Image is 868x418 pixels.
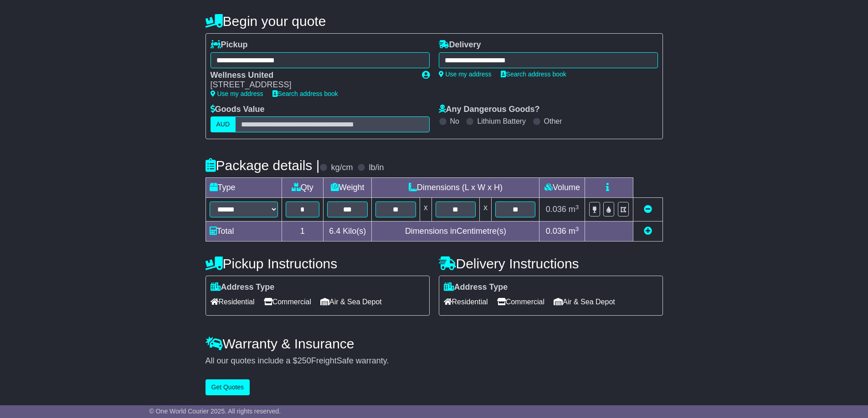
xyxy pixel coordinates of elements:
h4: Warranty & Insurance [205,336,663,351]
span: 250 [298,356,311,365]
div: [STREET_ADDRESS] [211,80,413,90]
span: 0.036 [546,227,566,236]
span: 6.4 [329,227,340,236]
a: Add new item [644,227,652,236]
span: Residential [211,295,255,309]
span: © One World Courier 2025. All rights reserved. [149,408,281,415]
label: Goods Value [211,105,265,115]
h4: Delivery Instructions [439,256,663,271]
span: m [569,205,579,214]
span: Air & Sea Depot [554,295,615,309]
td: Dimensions in Centimetre(s) [372,222,539,242]
label: Address Type [211,282,275,292]
label: kg/cm [331,163,353,173]
td: Dimensions (L x W x H) [372,178,539,198]
a: Use my address [211,90,263,97]
h4: Pickup Instructions [205,256,430,271]
label: Other [544,117,562,126]
td: Total [205,222,282,242]
td: x [420,198,431,222]
label: Any Dangerous Goods? [439,105,540,115]
td: Type [205,178,282,198]
span: Commercial [497,295,544,309]
td: Weight [324,178,372,198]
label: Delivery [439,40,481,50]
label: Lithium Battery [477,117,526,126]
a: Use my address [439,71,492,78]
a: Search address book [272,90,338,97]
label: Address Type [444,282,508,292]
td: Kilo(s) [324,222,372,242]
span: 0.036 [546,205,566,214]
div: All our quotes include a $ FreightSafe warranty. [205,356,663,366]
a: Search address book [501,71,566,78]
span: Residential [444,295,488,309]
td: Qty [282,178,324,198]
sup: 3 [575,226,579,232]
span: Air & Sea Depot [320,295,382,309]
button: Get Quotes [205,379,250,395]
td: x [480,198,492,222]
label: AUD [211,116,236,132]
h4: Package details | [205,158,320,173]
span: m [569,227,579,236]
a: Remove this item [644,205,652,214]
td: 1 [282,222,324,242]
label: No [450,117,459,126]
td: Volume [539,178,585,198]
label: lb/in [369,163,384,173]
h4: Begin your quote [205,14,663,29]
label: Pickup [211,40,248,50]
sup: 3 [575,204,579,211]
div: Wellness United [211,71,413,81]
span: Commercial [264,295,311,309]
